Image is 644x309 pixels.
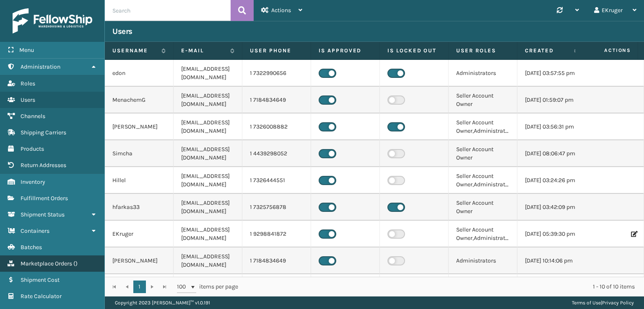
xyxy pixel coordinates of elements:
span: Containers [21,227,49,234]
label: User phone [250,47,303,54]
span: items per page [177,281,238,293]
label: E-mail [181,47,226,54]
td: [DATE] 08:24:39 pm [517,274,586,301]
td: [DATE] 08:06:47 pm [517,140,586,167]
td: Seller Account Owner [449,194,517,221]
label: Is Locked Out [387,47,441,54]
span: Menu [19,46,34,54]
td: edon [105,60,174,87]
span: Users [21,96,35,103]
a: Terms of Use [572,300,601,306]
td: Seller Account Owner,Administrators [449,221,517,247]
td: [DATE] 03:42:09 pm [517,194,586,221]
td: 1 4439298052 [242,140,311,167]
span: Actions [578,44,636,57]
td: [EMAIL_ADDRESS][DOMAIN_NAME] [174,140,242,167]
label: Is Approved [319,47,372,54]
span: 100 [177,283,190,291]
td: Seller Account Owner [449,87,517,113]
td: 1 7322990656 [242,60,311,87]
td: [PERSON_NAME] [105,247,174,274]
td: Administrators [449,60,517,87]
i: Edit [631,231,636,237]
span: Actions [271,7,291,14]
td: [DATE] 10:14:06 pm [517,247,586,274]
td: 1 7184834649 [242,247,311,274]
a: Privacy Policy [602,300,634,306]
td: [DATE] 01:59:07 pm [517,87,586,113]
td: [DATE] 03:56:31 pm [517,113,586,140]
td: Hillel [105,167,174,194]
span: Roles [21,80,35,87]
td: [EMAIL_ADDRESS][DOMAIN_NAME] [174,194,242,221]
div: | [572,296,634,309]
td: Seller Account Owner,Administrators [449,113,517,140]
label: User Roles [456,47,509,54]
span: Batches [21,244,42,251]
div: 1 - 10 of 10 items [250,283,635,291]
h3: Users [112,26,132,36]
td: [EMAIL_ADDRESS][DOMAIN_NAME] [174,221,242,247]
td: 1 7326444551 [242,167,311,194]
td: Simcha [105,140,174,167]
td: 1 7326041124 [242,274,311,301]
td: Seller Account Owner [449,140,517,167]
span: Rate Calculator [21,293,62,300]
td: [EMAIL_ADDRESS][DOMAIN_NAME] [174,247,242,274]
td: 1 7326008882 [242,113,311,140]
span: Inventory [21,178,45,185]
a: 1 [133,281,146,293]
td: 1 7184834649 [242,87,311,113]
td: Seller Account Owner,Administrators [449,167,517,194]
span: ( ) [73,260,78,267]
td: [EMAIL_ADDRESS][DOMAIN_NAME] [174,113,242,140]
td: [DATE] 03:24:26 pm [517,167,586,194]
p: Copyright 2023 [PERSON_NAME]™ v 1.0.191 [115,296,210,309]
td: [EMAIL_ADDRESS][DOMAIN_NAME] [174,87,242,113]
td: Elkanah [105,274,174,301]
td: [EMAIL_ADDRESS][DOMAIN_NAME] [174,60,242,87]
label: Username [112,47,157,54]
td: MenachemG [105,87,174,113]
td: [EMAIL_ADDRESS][DOMAIN_NAME] [174,167,242,194]
span: Shipping Carriers [21,129,66,136]
td: [EMAIL_ADDRESS][DOMAIN_NAME] [174,274,242,301]
td: [PERSON_NAME] [105,113,174,140]
td: Seller Account Owner [449,274,517,301]
span: Administration [21,63,60,70]
td: 1 7325756878 [242,194,311,221]
span: Fulfillment Orders [21,195,68,202]
td: EKruger [105,221,174,247]
td: 1 9298841872 [242,221,311,247]
label: Created [525,47,570,54]
span: Channels [21,113,45,120]
td: [DATE] 03:57:55 pm [517,60,586,87]
img: logo [13,8,92,33]
td: hfarkas33 [105,194,174,221]
span: Return Addresses [21,162,66,169]
span: Marketplace Orders [21,260,72,267]
span: Shipment Cost [21,276,60,283]
td: [DATE] 05:39:30 pm [517,221,586,247]
span: Shipment Status [21,211,65,218]
td: Administrators [449,247,517,274]
span: Products [21,145,44,152]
